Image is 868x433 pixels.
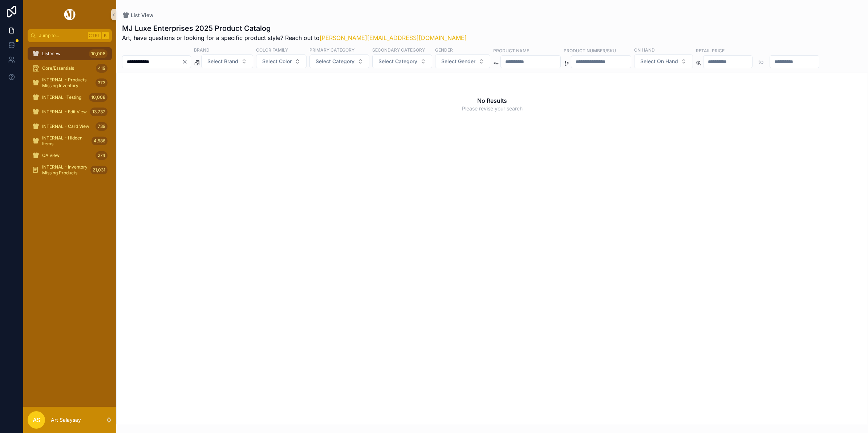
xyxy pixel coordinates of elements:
[28,91,112,104] a: INTERNAL -Testing10,008
[378,58,417,65] span: Select Category
[42,51,61,57] span: List View
[42,77,93,89] span: INTERNAL - Products Missing Inventory
[28,163,112,177] a: INTERNAL - Inventory Missing Products21,031
[39,33,85,39] span: Jump to...
[122,33,467,42] span: Art, have questions or looking for a specific product style? Reach out to
[92,137,108,145] div: 4,586
[122,12,154,19] a: List View
[262,58,292,65] span: Select Color
[372,46,425,53] label: Secondary Category
[634,54,693,68] button: Select Button
[89,93,108,102] div: 10,008
[42,135,89,147] span: INTERNAL - Hidden Items
[42,164,88,176] span: INTERNAL - Inventory Missing Products
[28,120,112,133] a: INTERNAL - Card View739
[28,62,112,75] a: Core/Essentials419
[435,54,490,68] button: Select Button
[90,108,108,116] div: 13,732
[42,153,60,158] span: QA View
[462,105,523,112] span: Please revise your search
[90,166,108,174] div: 21,031
[28,76,112,89] a: INTERNAL - Products Missing Inventory373
[28,134,112,147] a: INTERNAL - Hidden Items4,586
[256,54,307,68] button: Select Button
[28,47,112,60] a: List View10,008
[640,58,678,65] span: Select On Hand
[634,46,655,53] label: On Hand
[207,58,238,65] span: Select Brand
[320,34,467,41] a: [PERSON_NAME][EMAIL_ADDRESS][DOMAIN_NAME]
[194,46,210,53] label: Brand
[435,46,453,53] label: Gender
[42,109,87,115] span: INTERNAL - Edit View
[493,47,529,54] label: Product Name
[89,49,108,58] div: 10,008
[696,47,725,54] label: Retail Price
[309,46,354,53] label: Primary Category
[23,42,116,186] div: scrollable content
[63,9,77,20] img: App logo
[28,29,112,42] button: Jump to...CtrlK
[182,59,191,65] button: Clear
[441,58,475,65] span: Select Gender
[122,23,467,33] h1: MJ Luxe Enterprises 2025 Product Catalog
[96,122,108,131] div: 739
[42,94,81,100] span: INTERNAL -Testing
[564,47,616,54] label: Product Number/SKU
[28,105,112,118] a: INTERNAL - Edit View13,732
[51,416,81,424] p: Art Salaysay
[201,54,253,68] button: Select Button
[88,32,101,39] span: Ctrl
[42,65,74,71] span: Core/Essentials
[102,33,108,39] span: K
[96,78,108,87] div: 373
[33,416,40,424] span: AS
[256,46,288,53] label: Color Family
[758,57,764,66] p: to
[28,149,112,162] a: QA View274
[372,54,432,68] button: Select Button
[42,124,89,129] span: INTERNAL - Card View
[131,12,154,19] span: List View
[96,151,108,160] div: 274
[477,96,507,105] h2: No Results
[96,64,108,73] div: 419
[309,54,369,68] button: Select Button
[316,58,354,65] span: Select Category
